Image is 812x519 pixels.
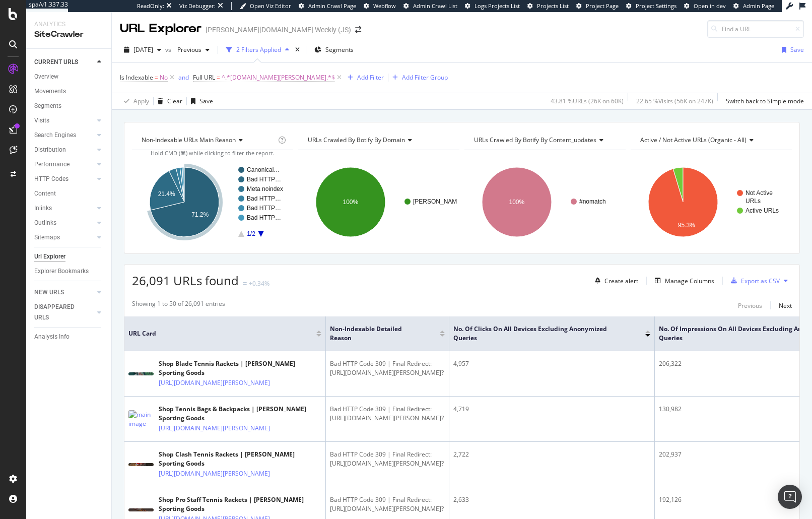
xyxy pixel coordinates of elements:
h4: URLs Crawled By Botify By domain [306,132,450,148]
a: Movements [34,86,104,97]
text: Active URLs [746,207,779,214]
span: No [160,71,168,85]
div: Movements [34,86,66,97]
button: Add Filter Group [388,72,448,84]
div: Clear [167,97,182,105]
div: Segments [34,101,61,111]
div: 4,719 [453,405,650,414]
text: 1/2 [247,230,255,237]
div: Shop Blade Tennis Rackets | [PERSON_NAME] Sporting Goods [159,359,321,377]
a: Content [34,188,104,199]
div: HTTP Codes [34,174,69,184]
span: URL Card [128,329,314,338]
span: Open in dev [694,2,726,10]
text: [PERSON_NAME] [413,198,463,205]
button: Switch back to Simple mode [722,93,804,109]
a: [URL][DOMAIN_NAME][PERSON_NAME] [159,378,270,388]
a: Visits [34,115,94,126]
div: Inlinks [34,203,52,214]
text: Not Active [746,189,773,197]
div: 43.81 % URLs ( 26K on 60K ) [551,97,624,105]
button: [DATE] [120,42,165,58]
a: Inlinks [34,203,94,214]
button: Create alert [591,273,638,289]
a: Overview [34,72,104,82]
a: Explorer Bookmarks [34,266,104,277]
text: 95.3% [678,222,695,229]
text: #nomatch [579,198,606,205]
a: Search Engines [34,130,94,141]
img: main image [128,463,154,466]
div: and [178,73,189,82]
a: Open in dev [684,2,726,10]
div: Analysis Info [34,332,70,342]
span: 2025 Sep. 14th [133,45,153,54]
span: 26,091 URLs found [132,272,239,289]
div: Analytics [34,20,103,29]
text: 100% [509,199,525,206]
a: CURRENT URLS [34,57,94,68]
div: Search Engines [34,130,76,141]
a: Project Settings [626,2,676,10]
div: SiteCrawler [34,29,103,40]
div: ReadOnly: [137,2,164,10]
button: and [178,73,189,82]
span: Projects List [537,2,569,10]
div: NEW URLS [34,287,64,298]
div: Bad HTTP Code 309 | Final Redirect: [URL][DOMAIN_NAME][PERSON_NAME]? [330,359,445,377]
a: Admin Crawl List [403,2,457,10]
button: Next [779,299,792,311]
div: Bad HTTP Code 309 | Final Redirect: [URL][DOMAIN_NAME][PERSON_NAME]? [330,405,445,423]
div: A chart. [464,158,624,246]
text: 21.4% [158,190,175,198]
text: Canonical… [247,166,280,173]
span: Admin Page [743,2,774,10]
div: Apply [133,97,149,105]
h4: Non-Indexable URLs Main Reason [140,132,276,148]
div: +0.34% [249,279,269,288]
div: 2,633 [453,495,650,504]
text: Meta noindex [247,185,283,192]
span: Hold CMD (⌘) while clicking to filter the report. [151,149,275,157]
button: Manage Columns [651,275,714,287]
span: Admin Crawl Page [308,2,356,10]
div: DISAPPEARED URLS [34,302,85,323]
span: Is Indexable [120,73,153,82]
span: Project Settings [636,2,676,10]
div: Next [779,301,792,310]
div: URL Explorer [120,20,201,37]
div: Add Filter [357,73,384,82]
div: Save [199,97,213,105]
a: Open Viz Editor [240,2,291,10]
div: times [293,45,302,55]
div: Distribution [34,145,66,155]
a: [URL][DOMAIN_NAME][PERSON_NAME] [159,469,270,479]
span: Previous [173,45,201,54]
span: Webflow [373,2,396,10]
div: Bad HTTP Code 309 | Final Redirect: [URL][DOMAIN_NAME][PERSON_NAME]? [330,450,445,468]
a: HTTP Codes [34,174,94,184]
span: Full URL [193,73,215,82]
span: Non-Indexable Detailed Reason [330,325,425,343]
button: Previous [738,299,762,311]
button: Apply [120,93,149,109]
text: 100% [343,199,359,206]
input: Find a URL [707,20,804,38]
h4: URLs Crawled By Botify By content_updates [472,132,617,148]
text: URLs [746,198,761,205]
div: A chart. [631,158,790,246]
img: main image [128,372,154,375]
span: Project Page [586,2,619,10]
img: main image [128,508,154,511]
div: 22.65 % Visits ( 56K on 247K ) [636,97,713,105]
a: Analysis Info [34,332,104,342]
span: = [217,73,220,82]
button: 2 Filters Applied [222,42,293,58]
div: Visits [34,115,49,126]
button: Export as CSV [727,273,780,289]
span: ^.*[DOMAIN_NAME][PERSON_NAME].*$ [222,71,335,85]
a: Admin Page [733,2,774,10]
div: Url Explorer [34,251,65,262]
span: Open Viz Editor [250,2,291,10]
div: Content [34,188,56,199]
